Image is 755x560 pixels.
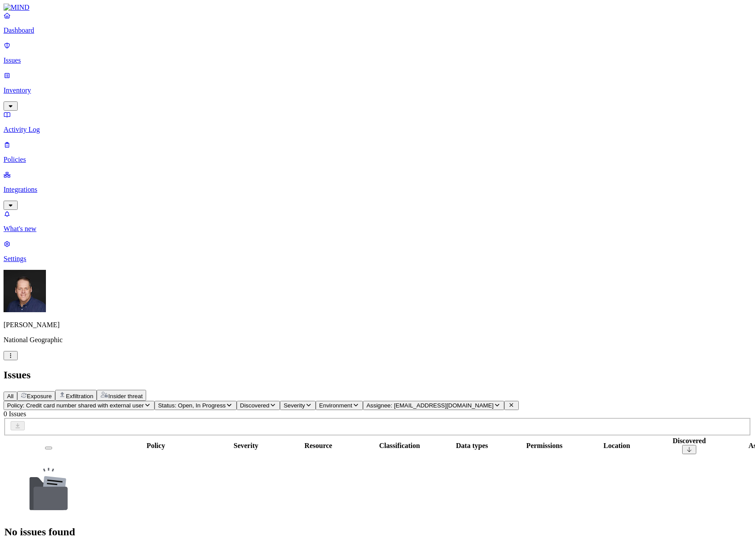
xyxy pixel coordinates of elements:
a: What's new [4,210,751,233]
span: Environment [319,402,352,409]
a: Policies [4,141,751,164]
div: Policy [94,442,218,450]
div: Resource [274,442,362,450]
p: Policies [4,156,751,164]
span: Insider threat [108,393,143,399]
a: Settings [4,240,751,263]
p: [PERSON_NAME] [4,321,751,329]
div: Location [581,442,652,450]
span: Policy: Credit card number shared with external user [7,402,144,409]
a: Integrations [4,171,751,209]
img: NoDocuments [22,463,75,515]
span: Assignee: [EMAIL_ADDRESS][DOMAIN_NAME] [366,402,494,409]
h1: No issues found [4,526,93,538]
img: MIND [4,4,30,11]
p: Issues [4,56,751,64]
span: 0 Issues [4,410,26,418]
a: Dashboard [4,11,751,34]
span: Status: Open, In Progress [158,402,226,409]
div: Data types [437,442,507,450]
div: Classification [364,442,435,450]
span: Exfiltration [66,393,93,399]
a: Activity Log [4,111,751,134]
div: Permissions [509,442,580,450]
button: Select all [45,447,52,449]
p: Activity Log [4,126,751,134]
div: Severity [219,442,272,450]
a: Inventory [4,71,751,109]
span: All [7,393,14,399]
p: Integrations [4,186,751,194]
p: What's new [4,225,751,233]
div: Discovered [654,437,725,445]
p: National Geographic [4,336,751,344]
img: Mark DeCarlo [4,270,46,312]
span: Exposure [27,393,52,399]
p: Inventory [4,86,751,94]
p: Settings [4,255,751,263]
a: Issues [4,41,751,64]
span: Discovered [240,402,270,409]
p: Dashboard [4,26,751,34]
a: MIND [4,4,751,11]
h2: Issues [4,369,751,381]
span: Severity [283,402,305,409]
